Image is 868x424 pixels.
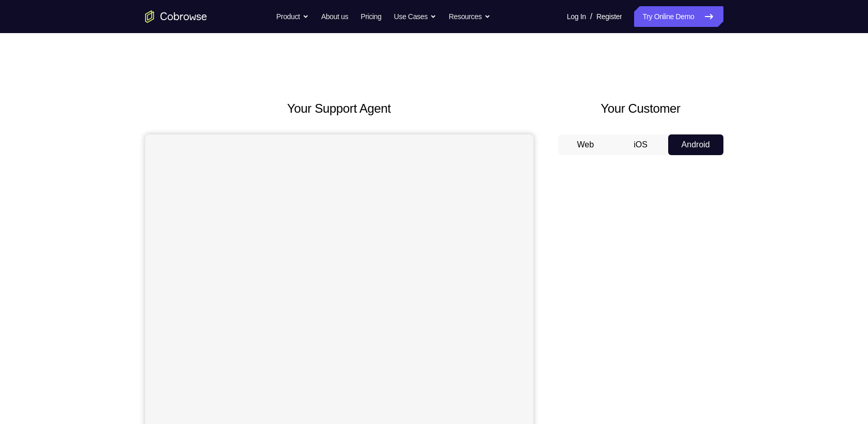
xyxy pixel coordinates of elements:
button: Product [276,6,309,27]
button: Web [558,134,613,155]
button: Android [668,134,723,155]
a: About us [321,6,348,27]
span: / [590,10,592,23]
a: Try Online Demo [634,6,723,27]
a: Go to the home page [145,10,207,23]
button: iOS [613,134,668,155]
a: Log In [567,6,586,27]
a: Pricing [360,6,381,27]
a: Register [596,6,622,27]
button: Use Cases [394,6,436,27]
h2: Your Support Agent [145,99,533,118]
button: Resources [449,6,491,27]
h2: Your Customer [558,99,723,118]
